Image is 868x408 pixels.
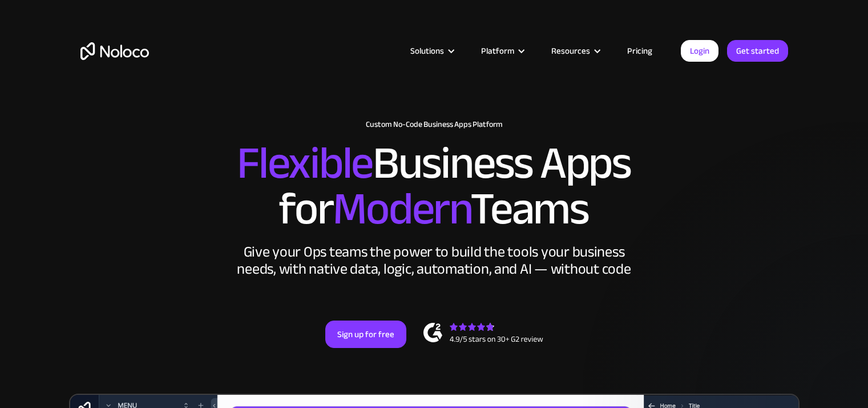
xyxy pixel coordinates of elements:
[80,42,149,60] a: home
[681,40,718,62] a: Login
[333,166,470,251] span: Modern
[613,43,667,58] a: Pricing
[396,43,467,58] div: Solutions
[410,43,444,58] div: Solutions
[727,40,788,62] a: Get started
[80,120,788,129] h1: Custom No-Code Business Apps Platform
[467,43,537,58] div: Platform
[237,121,373,206] span: Flexible
[325,321,406,348] a: Sign up for free
[481,43,514,58] div: Platform
[235,243,634,278] div: Give your Ops teams the power to build the tools your business needs, with native data, logic, au...
[551,43,590,58] div: Resources
[80,141,788,232] h2: Business Apps for Teams
[537,43,613,58] div: Resources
